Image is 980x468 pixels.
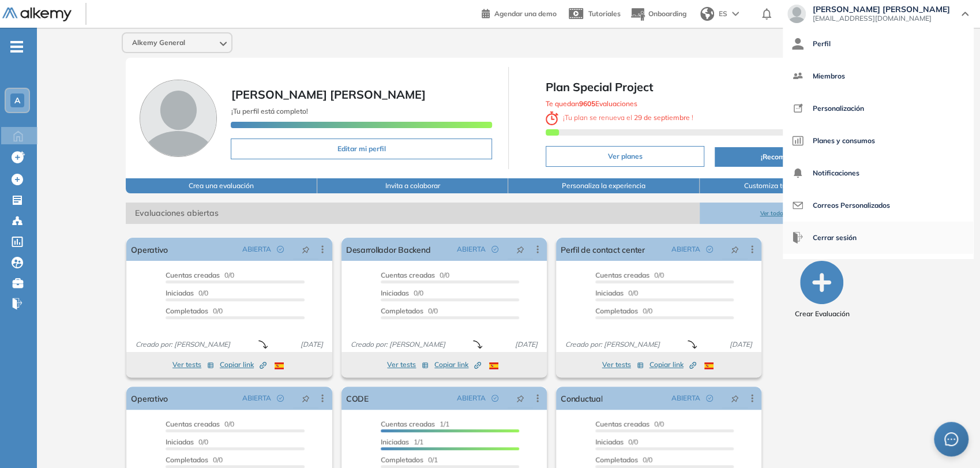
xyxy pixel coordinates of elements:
span: Cuentas creadas [595,271,649,279]
a: Perfil [792,30,964,58]
img: Foto de perfil [140,80,217,157]
a: CODE [346,387,369,410]
button: Invita a colaborar [317,178,509,193]
button: Ver tests [387,358,429,372]
span: 0/0 [595,420,664,428]
span: message [944,432,958,446]
button: Ver planes [546,146,704,167]
span: pushpin [731,245,739,254]
img: ESP [275,362,284,369]
a: Planes y consumos [792,127,964,155]
span: 0/1 [381,455,438,464]
a: Personalización [792,95,964,122]
span: Completados [166,306,208,315]
button: Ver todas las evaluaciones [700,203,891,224]
span: [DATE] [510,339,542,350]
button: Copiar link [649,358,696,372]
span: Alkemy General [132,38,185,47]
span: [PERSON_NAME] [PERSON_NAME] [231,87,425,102]
img: icon [792,70,803,82]
span: 0/0 [381,289,423,297]
span: Completados [595,306,638,315]
span: Cuentas creadas [166,420,220,428]
span: Planes y consumos [813,127,875,155]
span: 0/0 [381,271,449,279]
span: Correos Personalizados [813,192,890,219]
button: Customiza tu espacio de trabajo [700,178,891,193]
span: Creado por: [PERSON_NAME] [131,339,235,350]
span: ABIERTA [457,393,486,403]
span: pushpin [516,394,524,403]
span: 0/0 [595,271,664,279]
span: Iniciadas [166,289,194,297]
span: pushpin [731,394,739,403]
button: pushpin [508,389,533,407]
span: Cuentas creadas [166,271,220,279]
span: check-circle [491,395,498,402]
button: Cerrar sesión [792,224,857,252]
span: Copiar link [220,360,266,370]
img: ESP [704,362,714,369]
span: Perfil [813,30,831,58]
span: [DATE] [725,339,757,350]
img: Logo [2,8,72,22]
span: check-circle [706,395,713,402]
span: 0/0 [166,455,223,464]
a: Desarrollador Backend [346,238,430,261]
span: pushpin [516,245,524,254]
a: Notificaciones [792,159,964,187]
img: icon [792,103,803,114]
a: Correos Personalizados [792,192,964,219]
span: 0/0 [381,306,438,315]
span: ABIERTA [671,393,700,403]
button: ¡Recomienda y gana! [715,147,875,167]
span: [DATE] [296,339,328,350]
span: Te quedan Evaluaciones [546,99,637,108]
span: Cuentas creadas [595,420,649,428]
a: Operativo [131,238,168,261]
span: pushpin [302,394,310,403]
span: check-circle [706,246,713,253]
span: ¡ Tu plan se renueva el ! [546,113,693,122]
span: Onboarding [648,9,686,18]
button: Ver tests [172,358,214,372]
span: 0/0 [166,271,234,279]
span: Completados [166,455,208,464]
button: Editar mi perfil [231,138,492,159]
span: check-circle [491,246,498,253]
span: ABIERTA [457,244,486,254]
a: Agendar una demo [482,6,557,20]
span: 0/0 [166,289,208,297]
span: 1/1 [381,420,449,428]
span: Cuentas creadas [381,420,435,428]
span: Copiar link [649,360,696,370]
b: 29 de septiembre [632,113,692,122]
span: Notificaciones [813,159,859,187]
span: Iniciadas [595,437,624,446]
button: Copiar link [434,358,481,372]
span: 0/0 [166,420,234,428]
img: icon [792,167,803,179]
span: [PERSON_NAME] [PERSON_NAME] [813,5,950,14]
img: icon [792,200,803,211]
span: 0/0 [595,455,652,464]
span: Iniciadas [381,289,409,297]
button: pushpin [293,240,318,259]
button: Onboarding [630,2,686,27]
a: Miembros [792,62,964,90]
b: 9605 [579,99,595,108]
span: check-circle [277,246,284,253]
span: Completados [381,306,423,315]
button: Personaliza la experiencia [508,178,700,193]
span: Creado por: [PERSON_NAME] [346,339,450,350]
img: icon [792,135,803,147]
img: icon [792,38,803,50]
img: world [700,7,714,21]
span: Personalización [813,95,864,122]
span: Evaluaciones abiertas [126,203,700,224]
span: Copiar link [434,360,481,370]
button: pushpin [293,389,318,407]
button: pushpin [508,240,533,259]
span: 0/0 [166,437,208,446]
span: pushpin [302,245,310,254]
